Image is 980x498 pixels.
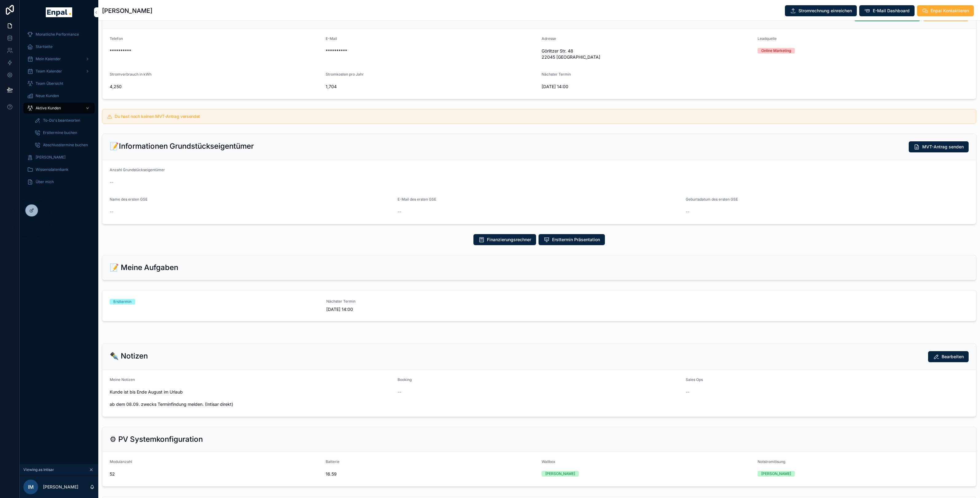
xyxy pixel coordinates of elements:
h2: 📝 Meine Aufgaben [110,263,178,273]
span: 52 [110,471,321,477]
span: Wallbox [542,459,555,464]
span: Stromkosten pro Jahr [326,72,364,76]
span: E-Mail Dashboard [873,8,910,14]
button: Enpal Kontaktieren [917,5,974,16]
span: Geburtsdatum des ersten GSE [686,197,738,202]
span: Neue Kunden [36,93,59,98]
span: Stromrechnung einreichen [798,8,852,14]
span: Mein Kalender [36,57,61,61]
a: [PERSON_NAME] [23,152,95,163]
span: Ersttermine buchen [43,130,77,135]
span: Anzahl Grundstückseigentümer [110,167,165,172]
button: Ersttermin Präsentation [539,234,605,245]
button: Finanzierungsrechner [473,234,536,245]
h1: [PERSON_NAME] [102,6,152,15]
a: To-Do's beantworten [31,115,95,126]
button: Stromrechnung einreichen [785,5,857,16]
span: Team Übersicht [36,81,63,86]
span: Nächster Termin [326,299,535,304]
div: [PERSON_NAME] [761,471,791,476]
a: Neue Kunden [23,90,95,101]
span: Kunde ist bis Ende August im Urlaub ab dem 08.09. zwecks Terminfindung melden. (Intisar direkt) [110,389,393,407]
span: 16.59 [326,471,537,477]
span: Ersttermin Präsentation [552,237,600,243]
span: To-Do's beantworten [43,118,80,123]
span: Finanzierungsrechner [487,237,531,243]
span: -- [110,179,113,185]
span: E-Mail des ersten GSE [398,197,436,202]
h5: Du hast noch keinen MVT-Antrag versendet [115,114,971,119]
span: Batterie [326,459,339,464]
span: -- [398,209,401,215]
a: Über mich [23,176,95,187]
span: Adresse [542,36,556,41]
span: Abschlusstermine buchen [43,143,88,147]
a: Ersttermine buchen [31,127,95,138]
button: E-Mail Dashboard [859,5,915,16]
span: Leadquelle [758,36,777,41]
span: Monatliche Performance [36,32,79,37]
span: Über mich [36,179,54,184]
a: Aktive Kunden [23,103,95,114]
a: Mein Kalender [23,53,95,65]
span: 1,704 [326,84,537,90]
span: -- [686,389,689,395]
span: Booking [398,377,412,382]
span: Team Kalender [36,69,62,74]
h2: ⚙ PV Systemkonfiguration [110,434,203,444]
span: Name des ersten GSE [110,197,147,202]
h2: 📝Informationen Grundstückseigentümer [110,141,254,151]
span: Wissensdatenbank [36,167,69,172]
span: -- [110,209,113,215]
span: Telefon [110,36,123,41]
div: scrollable content [20,25,98,195]
span: Görlitzer Str. 48 22045 [GEOGRAPHIC_DATA] [542,48,753,60]
a: Wissensdatenbank [23,164,95,175]
span: Stromverbrauch in kWh [110,72,151,76]
span: [PERSON_NAME] [36,155,65,160]
span: Meine Notizen [110,377,135,382]
span: Viewing as Intisar [23,467,54,472]
span: Startseite [36,44,53,49]
span: 4,250 [110,84,321,90]
a: Startseite [23,41,95,52]
span: Bearbeiten [942,354,964,360]
span: MVT-Antrag senden [922,144,964,150]
button: MVT-Antrag senden [909,141,969,152]
span: E-Mail [326,36,337,41]
div: [PERSON_NAME] [545,471,575,476]
a: ErstterminNächster Termin[DATE] 14:00 [102,290,976,321]
span: Notstromlösung [758,459,785,464]
img: App logo [46,7,72,17]
h2: ✒️ Notizen [110,351,148,361]
span: Modulanzahl [110,459,132,464]
span: [DATE] 14:00 [542,84,753,90]
a: Monatliche Performance [23,29,95,40]
span: -- [398,389,401,395]
span: Nächster Termin [542,72,571,76]
a: Abschlusstermine buchen [31,139,95,151]
span: IM [28,483,34,491]
div: Online Marketing [761,48,791,53]
a: Team Kalender [23,66,95,77]
div: Ersttermin [113,299,131,304]
span: [DATE] 14:00 [326,306,535,312]
button: Bearbeiten [928,351,969,362]
span: -- [686,209,689,215]
a: Team Übersicht [23,78,95,89]
span: Aktive Kunden [36,106,61,111]
span: Sales Ops [686,377,703,382]
p: [PERSON_NAME] [43,484,78,490]
span: Enpal Kontaktieren [931,8,969,14]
